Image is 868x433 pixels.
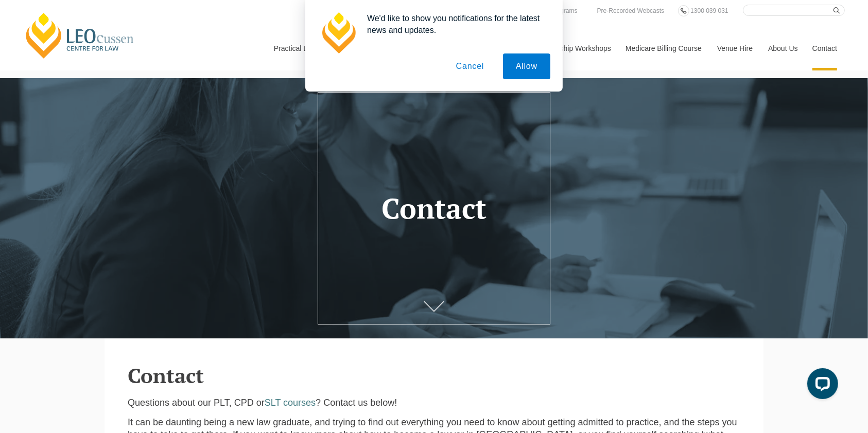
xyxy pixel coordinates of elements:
[799,364,842,407] iframe: LiveChat chat widget
[128,364,740,387] h2: Contact
[265,398,316,408] a: SLT courses
[318,12,359,53] img: notification icon
[503,53,550,79] button: Allow
[443,53,497,79] button: Cancel
[330,193,539,224] h1: Contact
[128,397,740,409] p: Questions about our PLT, CPD or ? Contact us below!
[359,12,550,36] div: We'd like to show you notifications for the latest news and updates.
